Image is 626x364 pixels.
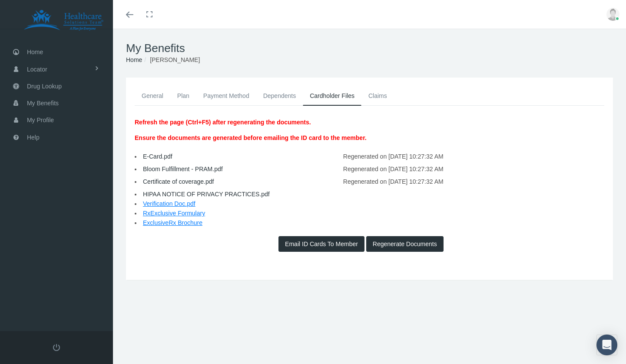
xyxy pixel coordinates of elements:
div: Regenerated on [DATE] 10:27:32 AM [289,174,450,186]
a: Cardholder Files [303,86,361,106]
button: Email ID Cards To Member [278,236,364,252]
p: Refresh the page (Ctrl+F5) after regenerating the documents. [135,117,367,127]
img: HEALTHCARE SOLUTIONS TEAM, LLC [11,10,116,31]
span: Help [27,129,40,146]
h1: My Benefits [126,42,613,55]
span: Locator [27,61,47,78]
a: Claims [361,86,394,105]
a: Bloom Fulfillment - PRAM.pdf [143,166,223,172]
a: HIPAA NOTICE OF PRIVACY PRACTICES.pdf [143,191,270,198]
span: [PERSON_NAME] [150,56,200,63]
p: Ensure the documents are generated before emailing the ID card to the member. [135,133,367,143]
img: user-placeholder.jpg [606,8,619,21]
div: Regenerated on [DATE] 10:27:32 AM [289,161,450,174]
a: Certificate of coverage.pdf [143,178,214,185]
a: Verification Doc.pdf [143,200,195,207]
a: General [135,86,170,105]
a: Dependents [256,86,303,105]
span: My Benefits [27,95,59,111]
div: Regenerated on [DATE] 10:27:32 AM [289,149,450,161]
span: My Profile [27,112,54,128]
a: Payment Method [196,86,256,105]
button: Regenerate Documents [366,236,444,252]
span: Drug Lookup [27,78,62,94]
a: E-Card.pdf [143,153,172,160]
a: ExclusiveRx Brochure [143,219,202,226]
a: Home [126,56,142,63]
a: Plan [170,86,196,105]
span: Home [27,44,43,60]
div: Open Intercom Messenger [596,335,617,355]
a: RxExclusive Formulary [143,210,205,217]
